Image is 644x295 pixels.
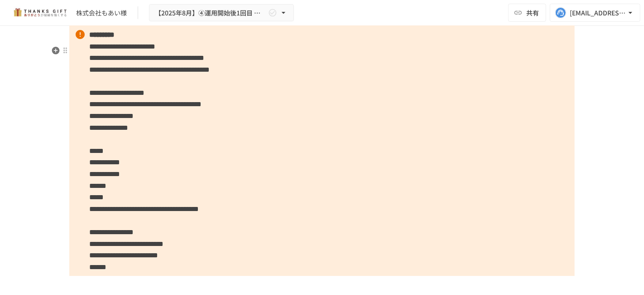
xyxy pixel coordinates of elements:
[155,7,266,19] span: 【2025年8月】④運用開始後1回目 振り返りMTG
[11,5,69,20] img: mMP1OxWUAhQbsRWCurg7vIHe5HqDpP7qZo7fRoNLXQh
[550,4,640,22] button: [EMAIL_ADDRESS][DOMAIN_NAME]
[149,4,294,22] button: 【2025年8月】④運用開始後1回目 振り返りMTG
[570,7,626,19] div: [EMAIL_ADDRESS][DOMAIN_NAME]
[526,8,539,18] span: 共有
[76,8,127,18] div: 株式会社もあい様
[508,4,546,22] button: 共有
